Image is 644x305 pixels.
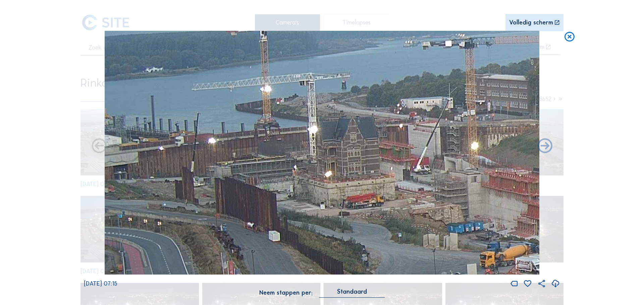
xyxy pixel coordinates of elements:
i: Back [536,137,554,155]
span: [DATE] 07:15 [84,280,117,287]
img: Image [105,31,539,275]
div: Neem stappen per: [259,290,313,296]
i: Forward [90,137,108,155]
div: Volledig scherm [509,20,553,26]
div: Standaard [319,289,385,298]
div: Standaard [337,289,367,295]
